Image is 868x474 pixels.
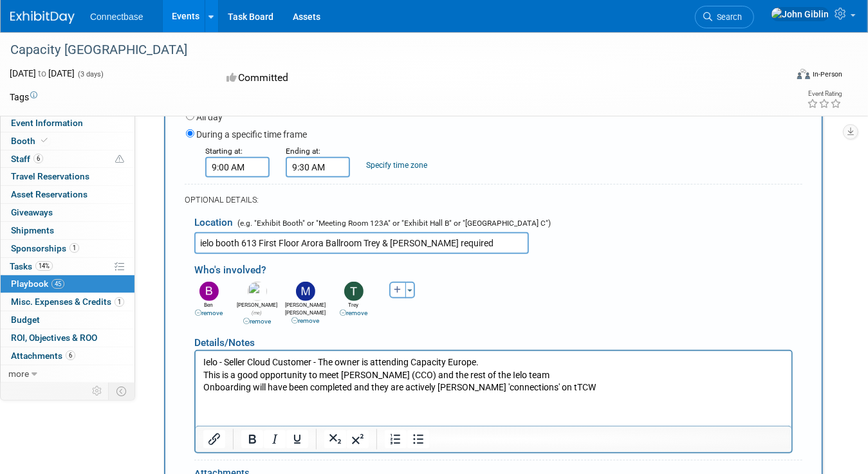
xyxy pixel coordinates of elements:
button: Underline [286,430,308,448]
span: Attachments [11,351,75,361]
img: Format-Inperson.png [797,69,810,79]
span: Booth [11,136,50,146]
div: Event Rating [807,91,842,97]
img: B.jpg [199,282,219,301]
span: 6 [33,154,43,163]
div: Event Format [719,67,842,86]
a: Search [695,6,754,28]
span: ROI, Objectives & ROO [11,333,97,343]
a: Tasks14% [1,258,134,275]
a: remove [291,317,319,324]
a: Attachments6 [1,347,134,365]
button: Bold [241,430,263,448]
button: Superscript [347,430,369,448]
a: remove [195,309,223,316]
a: Budget [1,311,134,329]
span: 45 [51,279,64,289]
img: M.jpg [296,282,315,301]
label: All day [196,111,223,123]
span: Budget [11,314,40,325]
button: Bullet list [407,430,429,448]
div: Who's involved? [194,257,802,278]
span: Search [712,12,742,22]
a: Travel Reservations [1,168,134,185]
span: Location [194,217,233,228]
a: remove [340,309,367,316]
div: Trey [333,301,374,318]
span: Event Information [11,118,83,128]
div: OPTIONAL DETAILS: [185,194,802,206]
span: Staff [11,154,43,164]
span: Connectbase [90,12,143,22]
span: 1 [115,297,124,307]
img: T.jpg [344,282,364,301]
a: Misc. Expenses & Credits1 [1,293,134,311]
small: Starting at: [205,147,243,156]
button: Italic [264,430,286,448]
a: Specify time zone [366,161,427,170]
span: Giveaways [11,207,53,217]
a: Giveaways [1,204,134,221]
span: 6 [66,351,75,360]
a: Asset Reservations [1,186,134,203]
small: Ending at: [286,147,320,156]
a: more [1,365,134,383]
i: Booth reservation complete [41,137,48,144]
div: Details/Notes [194,326,793,350]
td: Toggle Event Tabs [109,383,135,399]
span: Shipments [11,225,54,235]
td: Personalize Event Tab Strip [86,383,109,399]
button: Subscript [324,430,346,448]
a: Event Information [1,114,134,132]
span: (me) [252,310,263,316]
img: ExhibitDay [10,11,75,24]
span: 14% [35,261,53,271]
span: Potential Scheduling Conflict -- at least one attendee is tagged in another overlapping event. [115,154,124,165]
span: Tasks [10,261,53,271]
span: (e.g. "Exhibit Booth" or "Meeting Room 123A" or "Exhibit Hall B" or "[GEOGRAPHIC_DATA] C") [235,219,551,228]
a: Playbook45 [1,275,134,293]
button: Insert/edit link [203,430,225,448]
div: Committed [223,67,487,89]
span: Asset Reservations [11,189,88,199]
div: Capacity [GEOGRAPHIC_DATA] [6,39,771,62]
a: Sponsorships1 [1,240,134,257]
a: Staff6 [1,150,134,168]
div: Ben [188,301,230,318]
input: Start Time [205,157,270,178]
div: In-Person [812,69,842,79]
div: [PERSON_NAME] [236,301,278,326]
span: to [36,68,48,78]
input: End Time [286,157,350,178]
a: Shipments [1,222,134,239]
span: Sponsorships [11,243,79,253]
span: Travel Reservations [11,171,89,181]
button: Numbered list [385,430,407,448]
span: [DATE] [DATE] [10,68,75,78]
iframe: Rich Text Area [196,351,791,426]
a: Booth [1,132,134,150]
td: Tags [10,91,37,104]
span: Playbook [11,278,64,289]
a: remove [243,318,271,325]
label: During a specific time frame [196,128,307,141]
span: Misc. Expenses & Credits [11,296,124,307]
div: [PERSON_NAME] [PERSON_NAME] [284,301,326,325]
a: ROI, Objectives & ROO [1,329,134,347]
span: 1 [69,243,79,253]
span: more [8,369,29,379]
span: (3 days) [77,70,104,78]
img: John Giblin [771,7,829,21]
